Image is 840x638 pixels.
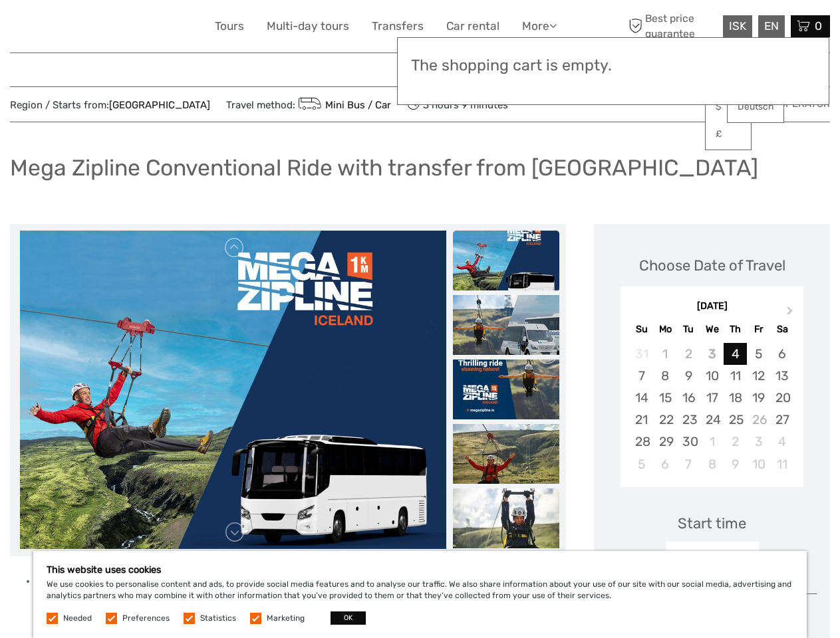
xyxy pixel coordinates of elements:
[372,17,424,36] a: Transfers
[706,122,751,146] a: £
[677,453,700,475] div: Choose Tuesday, October 7th, 2025
[630,387,653,409] div: Choose Sunday, September 14th, 2025
[747,387,770,409] div: Choose Friday, September 19th, 2025
[747,343,770,365] div: Choose Friday, September 5th, 2025
[770,409,793,431] div: Choose Saturday, September 27th, 2025
[677,431,700,453] div: Choose Tuesday, September 30th, 2025
[630,343,653,365] div: Not available Sunday, August 31st, 2025
[747,431,770,453] div: Choose Friday, October 3rd, 2025
[813,19,824,33] span: 0
[453,488,559,548] img: 083397a75323400caf2d6c20723d62a9_slider_thumbnail.jpeg
[747,453,770,475] div: Choose Friday, October 10th, 2025
[677,320,700,338] div: Tu
[630,320,653,338] div: Su
[724,365,747,387] div: Choose Thursday, September 11th, 2025
[729,19,746,33] span: ISK
[654,409,677,431] div: Choose Monday, September 22nd, 2025
[639,255,785,276] div: Choose Date of Travel
[677,343,700,365] div: Not available Tuesday, September 2nd, 2025
[747,320,770,338] div: Fr
[453,231,559,290] img: c13a9f1cfd4546148b35b73dd68a0900_slider_thumbnail.jpeg
[10,98,210,112] span: Region / Starts from:
[630,453,653,475] div: Choose Sunday, October 5th, 2025
[331,611,366,625] button: OK
[677,409,700,431] div: Choose Tuesday, September 23rd, 2025
[654,453,677,475] div: Choose Monday, October 6th, 2025
[226,95,391,114] span: Travel method:
[724,387,747,409] div: Choose Thursday, September 18th, 2025
[700,365,724,387] div: Choose Wednesday, September 10th, 2025
[700,320,724,338] div: We
[625,343,799,475] div: month 2025-09
[10,154,758,181] h1: Mega Zipline Conventional Ride with transfer from [GEOGRAPHIC_DATA]
[770,453,793,475] div: Choose Saturday, October 11th, 2025
[770,320,793,338] div: Sa
[215,17,244,36] a: Tours
[446,17,499,36] a: Car rental
[700,453,724,475] div: Choose Wednesday, October 8th, 2025
[770,343,793,365] div: Choose Saturday, September 6th, 2025
[706,95,751,119] a: $
[724,453,747,475] div: Choose Thursday, October 9th, 2025
[267,17,349,36] a: Multi-day tours
[654,387,677,409] div: Choose Monday, September 15th, 2025
[770,431,793,453] div: Choose Saturday, October 4th, 2025
[19,23,150,34] p: We're away right now. Please check back later!
[700,431,724,453] div: Choose Wednesday, October 1st, 2025
[630,365,653,387] div: Choose Sunday, September 7th, 2025
[770,365,793,387] div: Choose Saturday, September 13th, 2025
[200,613,236,624] label: Statistics
[724,409,747,431] div: Choose Thursday, September 25th, 2025
[47,564,793,576] h5: This website uses cookies
[724,431,747,453] div: Choose Thursday, October 2nd, 2025
[781,303,802,324] button: Next Month
[724,320,747,338] div: Th
[677,365,700,387] div: Choose Tuesday, September 9th, 2025
[625,11,720,41] span: Best price guarantee
[654,365,677,387] div: Choose Monday, September 8th, 2025
[747,409,770,431] div: Not available Friday, September 26th, 2025
[758,15,785,37] div: EN
[63,613,92,624] label: Needed
[109,99,210,111] a: [GEOGRAPHIC_DATA]
[267,613,305,624] label: Marketing
[747,365,770,387] div: Choose Friday, September 12th, 2025
[630,431,653,453] div: Choose Sunday, September 28th, 2025
[677,387,700,409] div: Choose Tuesday, September 16th, 2025
[770,387,793,409] div: Choose Saturday, September 20th, 2025
[153,21,169,37] button: Open LiveChat chat widget
[700,387,724,409] div: Choose Wednesday, September 17th, 2025
[700,343,724,365] div: Not available Wednesday, September 3rd, 2025
[654,320,677,338] div: Mo
[700,409,724,431] div: Choose Wednesday, September 24th, 2025
[453,295,559,355] img: 8e5dbcdbf4084457b854e0be03814859_slider_thumbnail.png
[678,513,746,534] div: Start time
[295,99,391,111] a: Mini Bus / Car
[621,300,803,314] div: [DATE]
[728,95,783,119] a: Deutsch
[724,343,747,365] div: Choose Thursday, September 4th, 2025
[33,551,807,638] div: We use cookies to personalise content and ads, to provide social media features and to analyse ou...
[654,343,677,365] div: Not available Monday, September 1st, 2025
[411,56,815,75] h3: The shopping cart is empty.
[522,17,557,36] a: More
[654,431,677,453] div: Choose Monday, September 29th, 2025
[666,542,759,572] div: 09:00
[453,424,559,484] img: 21e865ce806d4d039173f4232287846e_slider_thumbnail.jpeg
[630,409,653,431] div: Choose Sunday, September 21st, 2025
[453,360,559,419] img: d5e0314472fc4cfe862c14b87a74a7b2_slider_thumbnail.jpeg
[122,613,170,624] label: Preferences
[20,231,446,550] img: c13a9f1cfd4546148b35b73dd68a0900_main_slider.jpeg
